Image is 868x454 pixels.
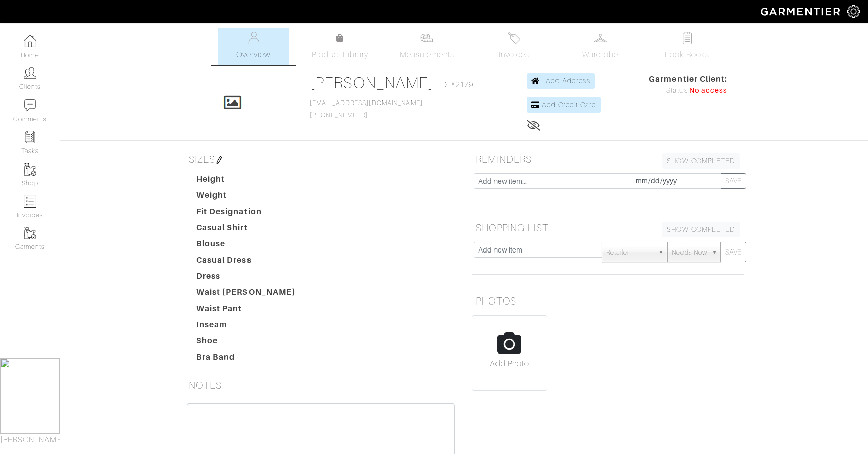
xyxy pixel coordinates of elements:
img: gear-icon-white-bd11855cb880d31180b6d7d6211b90ccbf57a29d726f0c71d8c61bd08dd39cc2.png [847,5,860,18]
a: Wardrobe [565,28,636,65]
a: Invoices [478,28,549,65]
span: Add Address [546,77,590,85]
img: dashboard-icon-dbcd8f5a0b271acd01030246c82b418ddd0df26cd7fceb0bd07c9910d44c42f6.png [24,35,36,47]
img: orders-icon-0abe47150d42831381b5fb84f609e132dff9fe21cb692f30cb5eec754e2cba89.png [24,195,36,208]
a: [EMAIL_ADDRESS][DOMAIN_NAME] [309,99,422,107]
span: Add Credit Card [542,100,596,109]
a: Product Library [305,32,376,61]
a: Measurements [392,28,463,65]
img: orders-27d20c2124de7fd6de4e0e44c1d41de31381a507db9b33961299e4e07d508b8c.svg [508,32,520,44]
a: Add Address [527,73,595,89]
div: Status: [649,85,727,96]
dt: Bra Band [189,351,303,367]
span: Invoices [499,48,529,61]
a: Overview [218,28,289,65]
button: SAVE [721,242,746,262]
button: SAVE [721,173,746,189]
span: Retailer [606,242,654,263]
img: garmentier-logo-header-white-b43fb05a5012e4ada735d5af1a66efaba907eab6374d6393d1fbf88cb4ef424d.png [756,3,847,20]
dt: Casual Dress [189,254,303,270]
dt: Height [189,173,303,189]
span: Look Books [665,48,710,61]
a: Look Books [652,28,722,65]
img: basicinfo-40fd8af6dae0f16599ec9e87c0ef1c0a1fdea2edbe929e3d69a839185d80c458.svg [247,32,260,44]
span: Overview [236,48,270,61]
span: Garmentier Client: [649,73,727,85]
dt: Waist [PERSON_NAME] [189,286,303,302]
img: comment-icon-a0a6a9ef722e966f86d9cbdc48e553b5cf19dbc54f86b18d962a5391bc8f6eb6.png [24,99,36,112]
input: Add new item [474,242,602,258]
span: ID: #2179 [439,79,473,91]
dt: Dress [189,270,303,286]
a: Add Credit Card [527,97,601,113]
h5: REMINDERS [472,149,744,169]
span: Product Library [312,48,368,61]
span: Wardrobe [582,48,618,61]
img: garments-icon-b7da505a4dc4fd61783c78ac3ca0ef83fa9d6f193b1c9dc38574b1d14d53ca28.png [24,227,36,239]
img: wardrobe-487a4870c1b7c33e795ec22d11cfc2ed9d08956e64fb3008fe2437562e282088.svg [594,32,607,44]
img: todo-9ac3debb85659649dc8f770b8b6100bb5dab4b48dedcbae339e5042a72dfd3cc.svg [681,32,694,44]
span: [PHONE_NUMBER] [309,99,422,119]
img: measurements-466bbee1fd09ba9460f595b01e5d73f9e2bff037440d3c8f018324cb6cdf7a4a.svg [420,32,433,44]
a: [PERSON_NAME] [309,74,434,92]
h5: NOTES [184,375,457,395]
img: pen-cf24a1663064a2ec1b9c1bd2387e9de7a2fa800b781884d57f21acf72779bad2.png [215,156,223,164]
dt: Shoe [189,335,303,351]
a: SHOW COMPLETED [662,153,740,169]
dt: Fit Designation [189,206,303,222]
input: Add new item... [474,173,631,189]
dt: Weight [189,189,303,206]
a: SHOW COMPLETED [662,222,740,237]
dt: Blouse [189,238,303,254]
span: Needs Now [672,242,707,263]
h5: PHOTOS [472,291,744,311]
dt: Waist Pant [189,302,303,319]
img: clients-icon-6bae9207a08558b7cb47a8932f037763ab4055f8c8b6bfacd5dc20c3e0201464.png [24,67,36,79]
span: No access [689,85,727,96]
dt: Casual Shirt [189,222,303,238]
span: Measurements [400,48,455,61]
h5: SHOPPING LIST [472,218,744,238]
img: garments-icon-b7da505a4dc4fd61783c78ac3ca0ef83fa9d6f193b1c9dc38574b1d14d53ca28.png [24,163,36,176]
h5: SIZES [184,149,457,169]
img: reminder-icon-8004d30b9f0a5d33ae49ab947aed9ed385cf756f9e5892f1edd6e32f2345188e.png [24,131,36,143]
dt: Inseam [189,319,303,335]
